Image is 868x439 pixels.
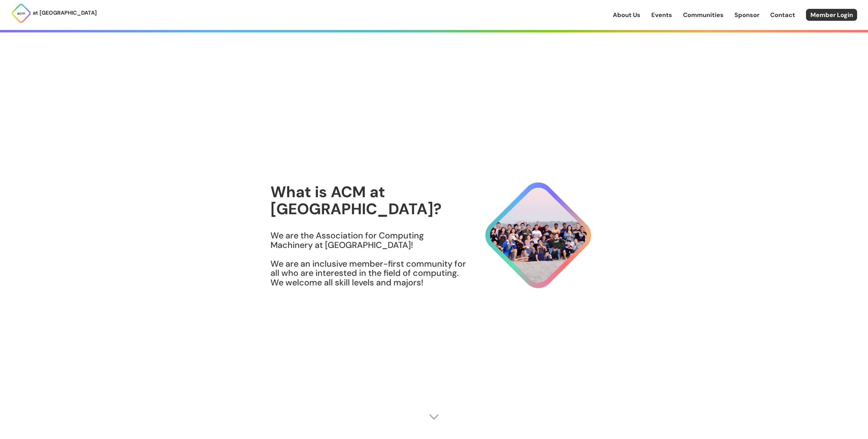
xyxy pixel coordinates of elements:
p: at [GEOGRAPHIC_DATA] [33,9,97,17]
a: About Us [613,11,640,19]
h3: We are the Association for Computing Machinery at [GEOGRAPHIC_DATA]! We are an inclusive member-f... [270,231,467,287]
a: Sponsor [734,11,759,19]
a: Contact [770,11,795,19]
a: at [GEOGRAPHIC_DATA] [11,3,97,23]
a: Events [651,11,672,19]
img: ACM Logo [11,3,31,23]
img: Scroll Arrow [429,412,439,422]
h1: What is ACM at [GEOGRAPHIC_DATA]? [270,184,467,217]
a: Member Login [806,9,857,21]
a: Communities [683,11,724,19]
img: About Hero Image [467,176,598,295]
